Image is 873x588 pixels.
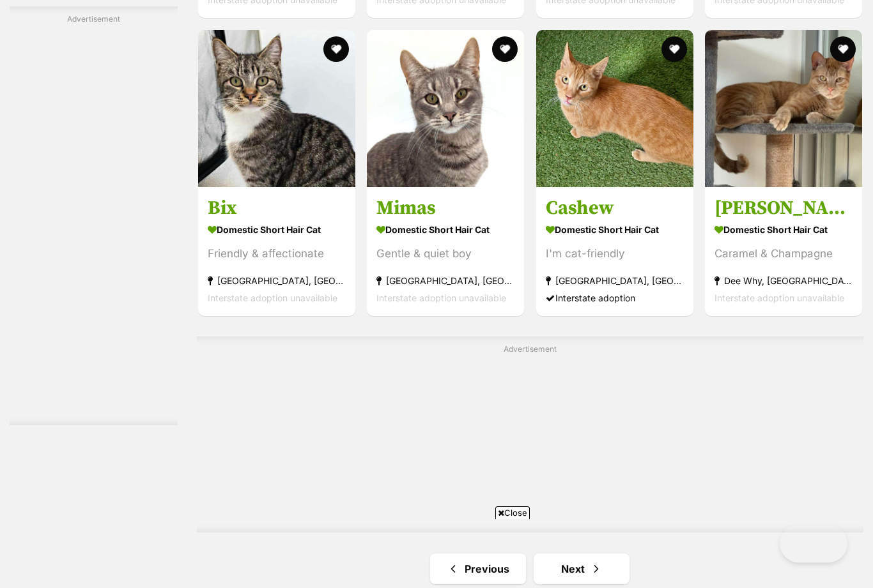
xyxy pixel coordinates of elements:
[323,36,348,62] button: favourite
[715,272,853,289] strong: Dee Why, [GEOGRAPHIC_DATA]
[10,6,178,426] div: Advertisement
[367,186,524,316] a: Mimas Domestic Short Hair Cat Gentle & quiet boy [GEOGRAPHIC_DATA], [GEOGRAPHIC_DATA] Interstate ...
[197,554,863,584] nav: Pagination
[204,524,669,582] iframe: Advertisement
[715,196,853,220] h3: [PERSON_NAME]
[220,360,840,520] iframe: Advertisement
[546,245,684,262] div: I'm cat-friendly
[376,245,514,262] div: Gentle & quiet boy
[376,196,514,220] h3: Mimas
[830,36,856,62] button: favourite
[536,186,693,316] a: Cashew Domestic Short Hair Cat I'm cat-friendly [GEOGRAPHIC_DATA], [GEOGRAPHIC_DATA] Interstate a...
[42,29,144,412] iframe: Advertisement
[198,186,355,316] a: Bix Domestic Short Hair Cat Friendly & affectionate [GEOGRAPHIC_DATA], [GEOGRAPHIC_DATA] Intersta...
[376,292,506,303] span: Interstate adoption unavailable
[208,245,346,262] div: Friendly & affectionate
[715,220,853,239] strong: Domestic Short Hair Cat
[546,196,684,220] h3: Cashew
[715,245,853,262] div: Caramel & Champagne
[546,220,684,239] strong: Domestic Short Hair Cat
[546,272,684,289] strong: [GEOGRAPHIC_DATA], [GEOGRAPHIC_DATA]
[536,30,693,187] img: Cashew - Domestic Short Hair Cat
[208,196,346,220] h3: Bix
[208,220,346,239] strong: Domestic Short Hair Cat
[376,272,514,289] strong: [GEOGRAPHIC_DATA], [GEOGRAPHIC_DATA]
[376,220,514,239] strong: Domestic Short Hair Cat
[197,336,863,532] div: Advertisement
[367,30,524,187] img: Mimas - Domestic Short Hair Cat
[495,506,530,519] span: Close
[198,30,355,187] img: Bix - Domestic Short Hair Cat
[715,292,844,303] span: Interstate adoption unavailable
[780,524,847,562] iframe: Help Scout Beacon - Open
[208,272,346,289] strong: [GEOGRAPHIC_DATA], [GEOGRAPHIC_DATA]
[492,36,518,62] button: favourite
[705,186,862,316] a: [PERSON_NAME] Domestic Short Hair Cat Caramel & Champagne Dee Why, [GEOGRAPHIC_DATA] Interstate a...
[705,30,862,187] img: Roger - Domestic Short Hair Cat
[208,292,337,303] span: Interstate adoption unavailable
[661,36,686,62] button: favourite
[546,289,684,306] div: Interstate adoption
